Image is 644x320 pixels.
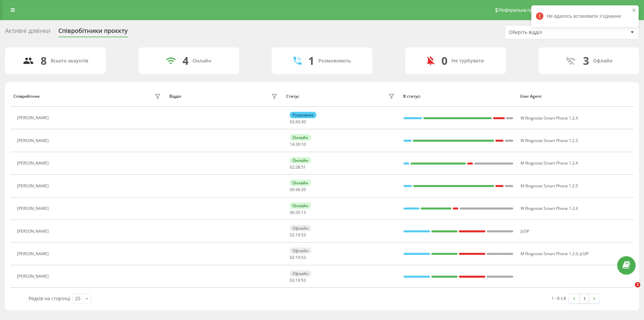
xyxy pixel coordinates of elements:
[296,210,300,215] span: 35
[509,30,589,35] div: Оберіть відділ
[580,251,589,257] span: JsSIP
[593,58,612,64] div: Офлайн
[301,119,306,125] span: 30
[441,54,447,67] div: 0
[296,255,300,260] span: 19
[290,187,306,192] div: : :
[301,141,306,147] span: 10
[579,294,589,303] a: 1
[13,94,40,99] div: Співробітник
[17,116,50,120] div: [PERSON_NAME]
[290,210,294,215] span: 00
[29,295,70,302] span: Рядків на сторінці
[551,295,566,302] div: 1 - 8 з 8
[290,233,306,237] div: : :
[290,164,294,170] span: 02
[499,7,548,13] span: Реферальна програма
[290,247,311,254] div: Офлайн
[290,278,306,283] div: : :
[296,232,300,238] span: 19
[521,160,578,166] span: M Ringostat Smart Phone 1.2.4
[290,210,306,215] div: : :
[296,187,300,192] span: 36
[621,282,637,298] iframe: Intercom live chat
[520,94,631,99] div: User Agent
[635,282,640,287] span: 2
[301,232,306,238] span: 53
[583,54,589,67] div: 3
[290,112,316,118] div: Розмовляє
[290,270,311,277] div: Офлайн
[75,295,80,302] div: 25
[521,115,578,121] span: W Ringostat Smart Phone 1.2.4
[301,277,306,283] span: 53
[290,165,306,170] div: : :
[17,229,50,234] div: [PERSON_NAME]
[301,164,306,170] span: 51
[521,205,578,211] span: W Ringostat Smart Phone 1.2.4
[290,277,294,283] span: 02
[632,7,637,14] button: close
[169,94,181,99] div: Відділ
[290,120,306,124] div: : :
[58,27,128,38] div: Співробітники проєкту
[301,210,306,215] span: 13
[296,164,300,170] span: 28
[17,206,50,211] div: [PERSON_NAME]
[193,58,211,64] div: Онлайн
[531,5,639,27] div: Не вдалось встановити зʼєднання
[290,232,294,238] span: 02
[403,94,514,99] div: В статусі
[296,277,300,283] span: 19
[17,161,50,166] div: [PERSON_NAME]
[296,141,300,147] span: 30
[521,228,529,234] span: JsSIP
[290,134,311,141] div: Онлайн
[17,138,50,143] div: [PERSON_NAME]
[521,138,578,143] span: W Ringostat Smart Phone 1.2.3
[290,225,311,231] div: Офлайн
[290,180,311,186] div: Онлайн
[286,94,299,99] div: Статус
[290,187,294,192] span: 00
[17,184,50,188] div: [PERSON_NAME]
[290,119,294,125] span: 02
[308,54,314,67] div: 1
[290,255,294,260] span: 02
[290,141,294,147] span: 14
[290,255,306,260] div: : :
[521,183,578,189] span: M Ringostat Smart Phone 1.2.5
[290,202,311,209] div: Онлайн
[301,255,306,260] span: 53
[318,58,351,64] div: Розмовляють
[51,58,88,64] div: Всього акаунтів
[296,119,300,125] span: 43
[17,274,50,279] div: [PERSON_NAME]
[521,251,578,257] span: M Ringostat Smart Phone 1.2.0
[290,142,306,147] div: : :
[17,252,50,256] div: [PERSON_NAME]
[290,157,311,164] div: Онлайн
[451,58,484,64] div: Не турбувати
[5,27,50,38] div: Активні дзвінки
[182,54,189,67] div: 4
[301,187,306,192] span: 35
[41,54,47,67] div: 8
